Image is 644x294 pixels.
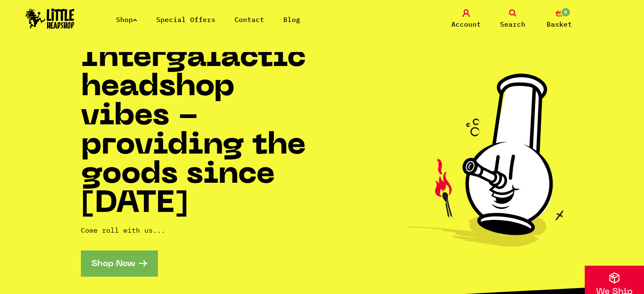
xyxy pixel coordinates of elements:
[547,19,572,29] span: Basket
[235,15,264,24] a: Contact
[561,7,571,17] span: 0
[538,9,580,29] a: 0 Basket
[500,19,525,29] span: Search
[81,44,322,219] h1: Intergalactic headshop vibes - providing the goods since [DATE]
[492,9,534,29] a: Search
[81,225,322,235] p: Come roll with us...
[283,15,300,24] a: Blog
[25,8,75,29] img: Little Head Shop Logo
[156,15,216,24] a: Special Offers
[451,19,481,29] span: Account
[116,15,137,24] a: Shop
[81,250,158,276] a: Shop Now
